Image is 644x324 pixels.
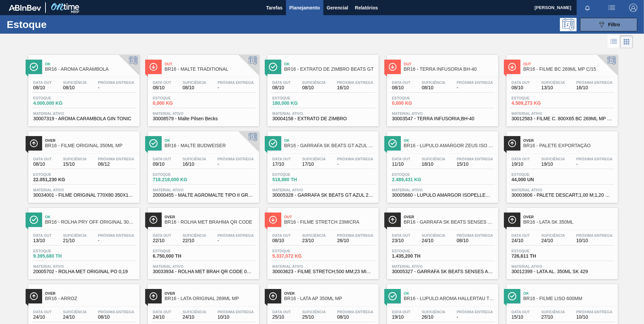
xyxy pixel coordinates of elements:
img: Ícone [388,139,397,148]
span: Data out [392,233,411,237]
img: Ícone [269,63,277,71]
span: BR16 - LÚPULO AMARGOR ZEUS ISO T90 [404,143,495,148]
span: Suficiência [541,310,565,314]
span: - [576,162,613,167]
span: 30012583 - FILME C. 800X65 BC 269ML MP C15 429 [512,116,613,121]
span: Próxima Entrega [337,80,374,85]
span: Data out [33,157,52,161]
span: Planejamento [289,4,320,12]
span: Over [165,291,256,295]
span: 23/10 [392,238,411,243]
span: Próxima Entrega [218,157,254,161]
span: 726,611 TH [512,254,559,259]
span: Estoque [512,172,559,176]
span: 26/10 [422,315,445,320]
span: Próxima Entrega [98,80,134,85]
span: Estoque [33,172,80,176]
span: - [218,238,254,243]
span: BR16 - ROLHA PRY OFF ORIGINAL 300ML [45,220,136,225]
span: 24/10 [183,315,206,320]
span: 17/10 [272,162,291,167]
span: BR16 - FILME BC 269ML MP C/15 [523,67,614,72]
span: Suficiência [541,233,565,237]
span: Próxima Entrega [218,310,254,314]
span: 30034001 - FILME ORIGINAL 770X80 350X12 MP [33,193,134,198]
span: - [457,85,493,90]
span: Suficiência [422,310,445,314]
span: Over [45,291,136,295]
a: ÍconeOkBR16 - EXTRATO DE ZIMBRO BEATS GTData out08/10Suficiência08/10Próxima Entrega16/10Estoque1... [262,50,382,126]
span: 5.337,072 KG [272,254,320,259]
span: Próxima Entrega [576,157,613,161]
span: 30005660 - LUPULO AMARGOR ISOPELLET ZEUS T90 [392,193,493,198]
span: Suficiência [63,233,87,237]
span: BR16 - FILME LISO 600MM [523,296,614,301]
span: 30003547 - TERRA INFUSORIA;BH-40 [392,116,493,121]
span: Próxima Entrega [218,233,254,237]
span: - [218,85,254,90]
span: Estoque [512,249,559,253]
span: BR16 - PALETE EXPORTAÇÃO [523,143,614,148]
span: Data out [392,157,411,161]
span: - [98,238,134,243]
span: 30007319 - AROMA CARAMBOLA GIN TONIC [33,116,134,121]
img: TNhmsLtSVTkK8tSr43FrP2fwEKptu5GPRR3wAAAABJRU5ErkJggg== [9,5,41,11]
img: Ícone [508,292,516,300]
img: Ícone [30,292,38,300]
a: ÍconeOutBR16 - MALTE TRADITIONALData out08/10Suficiência08/10Próxima Entrega-Estoque0,000 KGMater... [143,50,262,126]
span: 0,000 KG [153,101,200,106]
img: Ícone [269,216,277,224]
span: 08/10 [392,85,411,90]
span: 10/10 [576,315,613,320]
span: Out [523,62,614,66]
span: 10/10 [576,238,613,243]
span: Estoque [33,249,80,253]
span: BR16 - AROMA CARAMBOLA [45,67,136,72]
img: Ícone [388,63,397,71]
span: Suficiência [302,157,326,161]
span: 30003606 - PALETE DESCART;1,00 M;1,20 M;0,14 M;.;MA [512,193,613,198]
span: 30008579 - Malte Pilsen Becks [153,116,254,121]
span: Próxima Entrega [98,157,134,161]
span: Data out [392,80,411,85]
span: BR16 - EXTRATO DE ZIMBRO BEATS GT [284,67,375,72]
img: Ícone [508,139,516,148]
span: BR16 - GARRAFA SK BEATS SENSES AZUL 269ML [404,220,495,225]
span: Ok [404,291,495,295]
span: Data out [33,233,52,237]
span: BR16 - LATA SK 350ML [523,220,614,225]
img: Ícone [149,63,158,71]
span: 22.051,230 KG [33,177,80,182]
span: Out [165,62,256,66]
span: Próxima Entrega [218,80,254,85]
span: 20005702 - ROLHA MET ORIGINAL PO 0,19 [33,269,134,274]
span: Estoque [153,172,200,176]
span: Out [284,215,375,219]
span: 44,000 UN [512,177,559,182]
span: 10/10 [218,315,254,320]
img: Ícone [388,292,397,300]
span: 08/10 [457,238,493,243]
span: Próxima Entrega [576,80,613,85]
span: Ok [45,62,136,66]
span: 08/10 [63,85,87,90]
span: Material ativo [272,188,374,192]
span: Data out [272,157,291,161]
span: Over [165,215,256,219]
span: 24/10 [541,238,565,243]
span: Material ativo [512,111,613,116]
span: Data out [153,157,171,161]
span: Material ativo [272,111,374,116]
span: Data out [153,80,171,85]
span: 19/10 [512,162,530,167]
div: Visão em Lista [608,35,620,48]
span: Suficiência [183,80,206,85]
span: 08/10 [33,85,52,90]
span: Estoque [33,96,80,100]
img: Ícone [30,216,38,224]
span: 08/10 [183,85,206,90]
span: 180,000 KG [272,101,320,106]
span: 08/10 [272,238,291,243]
a: ÍconeOverBR16 - LATA SK 350MLData out24/10Suficiência24/10Próxima Entrega10/10Estoque726,611 THMa... [502,203,621,279]
span: Material ativo [392,188,493,192]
